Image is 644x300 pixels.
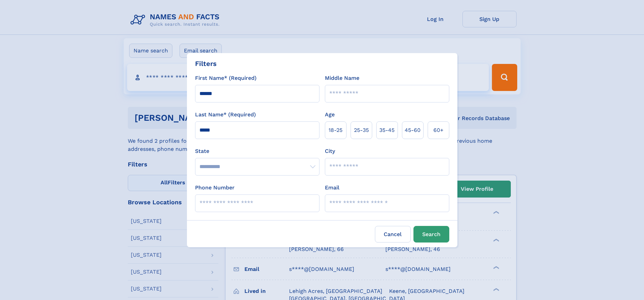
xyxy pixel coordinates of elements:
[433,126,444,134] span: 60+
[195,184,235,192] label: Phone Number
[195,111,256,119] label: Last Name* (Required)
[195,59,217,69] div: Filters
[325,184,339,192] label: Email
[405,126,421,134] span: 45‑60
[195,74,257,82] label: First Name* (Required)
[375,226,411,243] label: Cancel
[325,147,335,155] label: City
[325,74,359,82] label: Middle Name
[413,226,449,243] button: Search
[329,126,342,134] span: 18‑25
[325,111,335,119] label: Age
[379,126,395,134] span: 35‑45
[354,126,369,134] span: 25‑35
[195,147,319,155] label: State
